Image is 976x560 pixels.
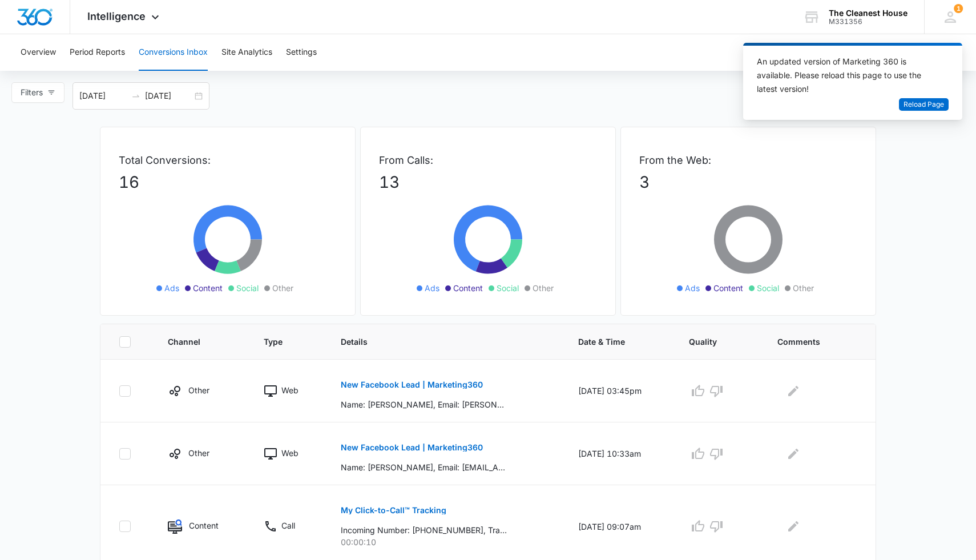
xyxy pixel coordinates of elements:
p: New Facebook Lead | Marketing360 [341,381,483,389]
button: New Facebook Lead | Marketing360 [341,434,483,461]
p: Total Conversions: [119,152,337,168]
span: Social [236,282,259,294]
p: New Facebook Lead | Marketing360 [341,444,483,452]
span: Other [272,282,293,294]
span: Ads [685,282,700,294]
div: notifications count [954,4,963,13]
span: Social [497,282,519,294]
button: Site Analytics [221,34,272,71]
p: Name: [PERSON_NAME], Email: [PERSON_NAME][EMAIL_ADDRESS][PERSON_NAME][DOMAIN_NAME], Phone: [PHONE... [341,398,507,410]
button: Edit Comments [784,445,802,463]
div: account id [829,18,908,26]
span: Comments [777,336,841,348]
td: [DATE] 10:33am [564,422,676,485]
span: to [131,91,140,100]
p: Call [281,519,295,531]
span: Other [793,282,814,294]
div: An updated version of Marketing 360 is available. Please reload this page to use the latest version! [757,55,935,96]
p: Other [188,447,209,459]
button: Settings [286,34,317,71]
p: Web [281,384,299,396]
button: Reload Page [899,98,949,111]
p: Other [188,384,209,396]
span: Channel [168,336,220,348]
button: Filters [11,82,64,103]
p: From the Web: [639,152,857,168]
p: Content [189,519,219,531]
span: Filters [21,86,43,99]
span: Ads [164,282,179,294]
p: 13 [379,170,597,194]
button: Edit Comments [784,382,802,400]
button: My Click-to-Call™ Tracking [341,497,446,524]
span: Quality [689,336,733,348]
span: Details [341,336,534,348]
span: Content [713,282,743,294]
span: Content [453,282,483,294]
input: End date [145,90,192,102]
span: 1 [954,4,963,13]
p: Name: [PERSON_NAME], Email: [EMAIL_ADDRESS][DOMAIN_NAME], Phone: [PHONE_NUMBER] [341,461,507,473]
p: 3 [639,170,857,194]
p: 00:00:10 [341,536,550,548]
p: 16 [119,170,337,194]
span: Ads [425,282,439,294]
td: [DATE] 03:45pm [564,360,676,422]
button: Overview [21,34,56,71]
p: Web [281,447,299,459]
button: Conversions Inbox [139,34,208,71]
p: From Calls: [379,152,597,168]
span: Reload Page [904,99,944,110]
span: Date & Time [578,336,646,348]
span: Social [757,282,779,294]
p: My Click-to-Call™ Tracking [341,506,446,514]
span: Content [193,282,223,294]
div: account name [829,9,908,18]
span: Type [264,336,297,348]
span: Intelligence [87,10,146,22]
button: Edit Comments [784,517,802,535]
input: Start date [79,90,127,102]
span: swap-right [131,91,140,100]
button: New Facebook Lead | Marketing360 [341,371,483,398]
button: Period Reports [70,34,125,71]
p: Incoming Number: [PHONE_NUMBER], Tracking Number: [PHONE_NUMBER], Ring To: [PHONE_NUMBER], Caller... [341,524,507,536]
span: Other [533,282,554,294]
